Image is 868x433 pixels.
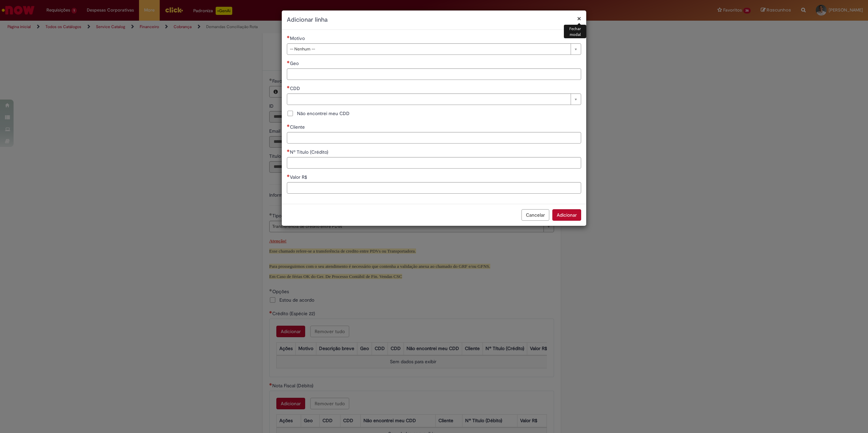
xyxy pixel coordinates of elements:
div: Fechar modal [564,25,586,38]
h2: Adicionar linha [287,16,581,24]
span: Necessários [287,124,290,127]
span: Necessários [287,149,290,152]
button: Cancelar [521,209,549,221]
span: Cliente [290,124,306,130]
span: Necessários [287,36,290,38]
button: Fechar modal [577,15,581,22]
input: Geo [287,68,581,80]
span: Não encontrei meu CDD [297,110,350,117]
span: -- Nenhum -- [290,44,567,55]
span: Necessários [287,61,290,63]
input: Cliente [287,132,581,144]
span: Necessários [287,86,290,88]
button: Adicionar [552,209,581,221]
span: Motivo [290,35,306,41]
span: Geo [290,60,300,66]
span: Valor R$ [290,174,309,180]
input: Nº Título (Crédito) [287,157,581,169]
span: Nº Título (Crédito) [290,149,330,155]
span: Necessários - CDD [290,85,301,91]
span: Necessários [287,174,290,177]
a: Limpar campo CDD [287,93,581,105]
input: Valor R$ [287,182,581,194]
